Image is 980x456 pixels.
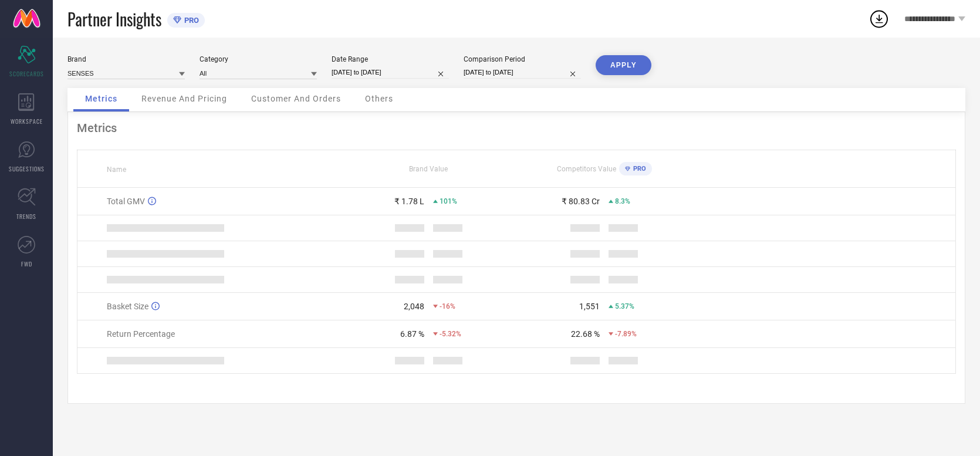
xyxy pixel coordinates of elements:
[562,197,600,206] div: ₹ 80.83 Cr
[332,55,449,63] div: Date Range
[107,329,175,339] span: Return Percentage
[440,302,455,310] span: -16%
[409,165,448,173] span: Brand Value
[615,330,637,338] span: -7.89%
[571,329,600,339] div: 22.68 %
[332,66,449,79] input: Select date range
[869,8,890,29] div: Open download list
[21,259,32,268] span: FWD
[200,55,317,63] div: Category
[365,94,393,103] span: Others
[440,197,457,205] span: 101%
[557,165,616,173] span: Competitors Value
[107,165,126,174] span: Name
[251,94,341,103] span: Customer And Orders
[394,197,424,206] div: ₹ 1.78 L
[464,55,581,63] div: Comparison Period
[579,302,600,311] div: 1,551
[464,66,581,79] input: Select comparison period
[9,164,45,173] span: SUGGESTIONS
[400,329,424,339] div: 6.87 %
[181,16,199,25] span: PRO
[404,302,424,311] div: 2,048
[77,121,956,135] div: Metrics
[141,94,227,103] span: Revenue And Pricing
[85,94,117,103] span: Metrics
[596,55,651,75] button: APPLY
[107,197,145,206] span: Total GMV
[67,55,185,63] div: Brand
[16,212,36,221] span: TRENDS
[9,69,44,78] span: SCORECARDS
[107,302,148,311] span: Basket Size
[67,7,161,31] span: Partner Insights
[615,197,630,205] span: 8.3%
[440,330,461,338] span: -5.32%
[11,117,43,126] span: WORKSPACE
[630,165,646,173] span: PRO
[615,302,634,310] span: 5.37%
